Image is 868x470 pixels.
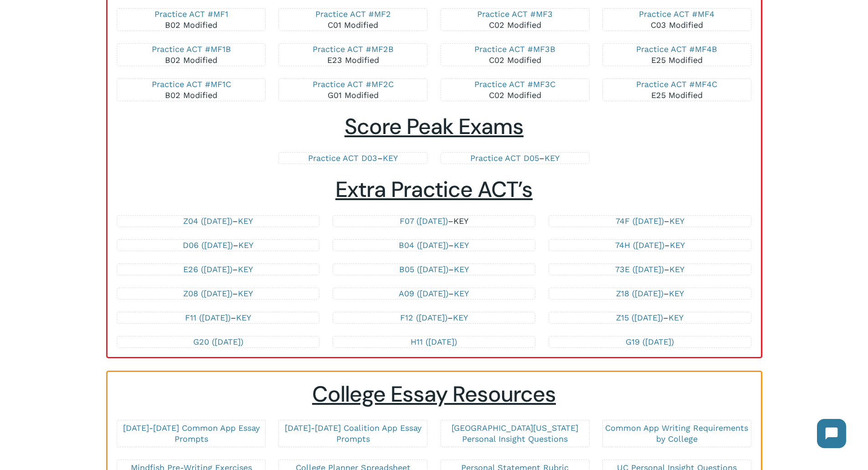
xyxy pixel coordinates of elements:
[183,240,233,250] a: D06 ([DATE])
[126,288,310,299] p: –
[238,264,253,274] a: KEY
[452,423,578,444] a: [GEOGRAPHIC_DATA][US_STATE] Personal Insight Questions
[808,410,855,457] iframe: Chatbot
[453,216,468,226] a: KEY
[616,313,663,322] a: Z15 ([DATE])
[669,264,684,274] a: KEY
[612,79,742,101] p: E25 Modified
[236,313,251,322] a: KEY
[152,44,231,54] a: Practice ACT #MF1B
[335,175,533,204] span: Extra Practice ACT’s
[383,153,398,163] a: KEY
[616,289,663,298] a: Z18 ([DATE])
[399,240,448,250] a: B04 ([DATE])
[668,313,683,322] a: KEY
[342,264,526,275] p: –
[558,264,742,275] p: –
[152,79,231,89] a: Practice ACT #MF1C
[238,289,253,298] a: KEY
[308,153,377,163] a: Practice ACT D03
[400,216,448,226] a: F07 ([DATE])
[288,79,418,101] p: G01 Modified
[154,9,228,19] a: Practice ACT #MF1
[126,44,256,66] p: B02 Modified
[612,44,742,66] p: E25 Modified
[123,423,260,444] a: [DATE]-[DATE] Common App Essay Prompts
[238,216,253,226] a: KEY
[558,240,742,251] p: –
[126,9,256,31] p: B02 Modified
[126,79,256,101] p: B02 Modified
[185,313,231,322] a: F11 ([DATE])
[411,337,457,346] a: H11 ([DATE])
[544,153,560,163] a: KEY
[312,380,556,408] span: College Essay Resources
[450,79,580,101] p: C02 Modified
[558,312,742,323] p: –
[474,79,555,89] a: Practice ACT #MF3C
[400,313,447,322] a: F12 ([DATE])
[342,240,526,251] p: –
[670,240,685,250] a: KEY
[399,289,448,298] a: A09 ([DATE])
[288,153,418,164] p: –
[183,264,232,274] a: E26 ([DATE])
[399,264,448,274] a: B05 ([DATE])
[558,216,742,227] p: –
[126,264,310,275] p: –
[669,289,684,298] a: KEY
[342,312,526,323] p: –
[454,240,469,250] a: KEY
[342,216,526,227] p: –
[453,313,468,322] a: KEY
[450,9,580,31] p: C02 Modified
[612,9,742,31] p: C03 Modified
[477,9,553,19] a: Practice ACT #MF3
[616,216,664,226] a: 74F ([DATE])
[288,9,418,31] p: C01 Modified
[126,216,310,227] p: –
[342,288,526,299] p: –
[315,9,391,19] a: Practice ACT #MF2
[669,216,684,226] a: KEY
[183,216,232,226] a: Z04 ([DATE])
[615,264,664,274] a: 73E ([DATE])
[288,44,418,66] p: E23 Modified
[615,240,664,250] a: 74H ([DATE])
[454,264,469,274] a: KEY
[558,288,742,299] p: –
[126,240,310,251] p: –
[454,289,469,298] a: KEY
[470,153,539,163] a: Practice ACT D05
[474,44,555,54] a: Practice ACT #MF3B
[126,312,310,323] p: –
[450,44,580,66] p: C02 Modified
[639,9,714,19] a: Practice ACT #MF4
[450,153,580,164] p: –
[344,112,524,141] span: Score Peak Exams
[285,423,421,444] a: [DATE]-[DATE] Coalition App Essay Prompts
[183,289,232,298] a: Z08 ([DATE])
[636,79,717,89] a: Practice ACT #MF4C
[626,337,674,346] a: G19 ([DATE])
[636,44,717,54] a: Practice ACT #MF4B
[313,79,394,89] a: Practice ACT #MF2C
[193,337,243,346] a: G20 ([DATE])
[605,423,748,444] a: Common App Writing Requirements by College
[238,240,253,250] a: KEY
[313,44,394,54] a: Practice ACT #MF2B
